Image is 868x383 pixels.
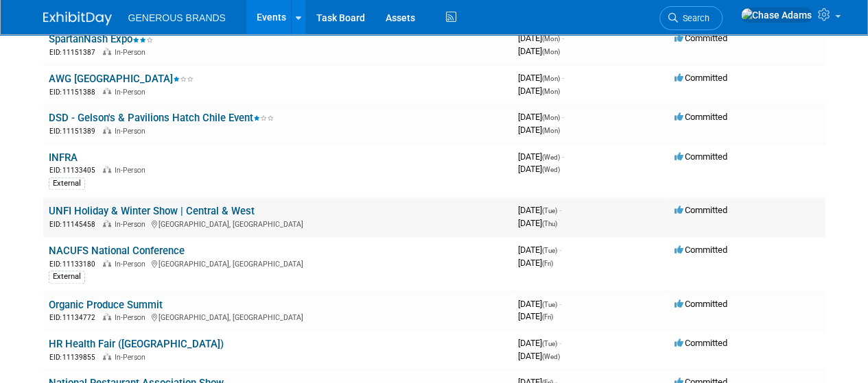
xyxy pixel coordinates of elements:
span: [DATE] [518,86,560,96]
span: [DATE] [518,205,561,215]
span: Committed [675,205,727,215]
div: [GEOGRAPHIC_DATA], [GEOGRAPHIC_DATA] [49,311,507,323]
img: In-Person Event [103,353,111,360]
span: (Mon) [542,75,560,82]
span: Committed [675,245,727,255]
span: EID: 11151389 [49,127,101,135]
span: EID: 11151387 [49,49,101,56]
span: EID: 11133180 [49,260,101,268]
span: - [562,112,564,122]
span: (Tue) [542,207,557,214]
img: In-Person Event [103,220,111,227]
img: In-Person Event [103,127,111,134]
img: In-Person Event [103,88,111,95]
span: [DATE] [518,46,560,56]
span: - [562,73,564,83]
span: (Mon) [542,114,560,121]
span: (Fri) [542,260,553,267]
div: External [49,177,85,190]
span: (Tue) [542,247,557,254]
span: - [562,151,564,162]
span: (Mon) [542,127,560,134]
span: (Wed) [542,153,560,161]
span: Committed [675,338,727,348]
span: [DATE] [518,125,560,135]
span: EID: 11145458 [49,221,101,228]
span: [DATE] [518,112,564,122]
span: Committed [675,73,727,83]
a: NACUFS National Conference [49,245,185,257]
span: EID: 11139855 [49,354,101,361]
span: (Mon) [542,48,560,55]
a: DSD - Gelson's & Pavilions Hatch Chile Event [49,112,274,124]
span: (Fri) [542,313,553,321]
span: (Wed) [542,353,560,360]
span: EID: 11133405 [49,166,101,174]
span: In-Person [115,88,150,97]
span: [DATE] [518,151,564,162]
img: In-Person Event [103,313,111,320]
span: [DATE] [518,311,553,321]
span: (Tue) [542,301,557,308]
span: [DATE] [518,218,557,228]
span: [DATE] [518,351,560,361]
span: In-Person [115,48,150,57]
span: (Mon) [542,35,560,42]
span: In-Person [115,127,150,136]
span: [DATE] [518,258,553,268]
span: Committed [675,33,727,43]
a: SpartanNash Expo [49,33,153,45]
span: In-Person [115,353,150,362]
img: In-Person Event [103,48,111,55]
a: Organic Produce Summit [49,299,163,311]
span: [DATE] [518,33,564,43]
span: - [559,338,561,348]
span: GENEROUS BRANDS [128,12,226,23]
span: - [559,205,561,215]
span: EID: 11151388 [49,88,101,96]
span: (Tue) [542,340,557,347]
span: Committed [675,299,727,309]
span: - [562,33,564,43]
span: [DATE] [518,164,560,174]
span: In-Person [115,313,150,322]
span: In-Person [115,260,150,269]
img: In-Person Event [103,166,111,173]
span: - [559,245,561,255]
span: - [559,299,561,309]
span: [DATE] [518,245,561,255]
img: In-Person Event [103,260,111,267]
span: (Mon) [542,88,560,95]
a: HR Health Fair ([GEOGRAPHIC_DATA]) [49,338,224,350]
img: Chase Adams [740,8,812,23]
span: [DATE] [518,73,564,83]
div: [GEOGRAPHIC_DATA], [GEOGRAPHIC_DATA] [49,258,507,269]
span: Committed [675,112,727,122]
img: ExhibitDay [43,12,112,25]
a: UNFI Holiday & Winter Show | Central & West [49,205,255,217]
a: Search [659,6,723,30]
span: [DATE] [518,299,561,309]
span: In-Person [115,166,150,175]
span: (Wed) [542,166,560,173]
div: External [49,271,85,283]
span: (Thu) [542,220,557,227]
span: EID: 11134772 [49,314,101,321]
div: [GEOGRAPHIC_DATA], [GEOGRAPHIC_DATA] [49,218,507,230]
span: Committed [675,151,727,162]
span: [DATE] [518,338,561,348]
span: Search [678,13,709,23]
a: AWG [GEOGRAPHIC_DATA] [49,73,193,85]
span: In-Person [115,220,150,229]
a: INFRA [49,151,78,164]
